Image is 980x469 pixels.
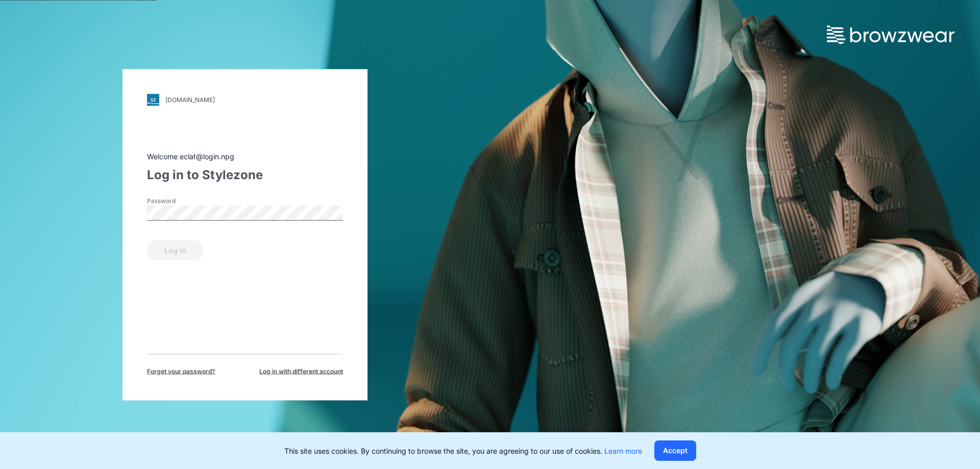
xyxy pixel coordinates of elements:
div: Log in to Stylezone [147,165,343,184]
div: [DOMAIN_NAME] [165,96,215,104]
p: This site uses cookies. By continuing to browse the site, you are agreeing to our use of cookies. [284,446,642,456]
div: Welcome eclat@login.npg [147,151,343,161]
span: Forget your password? [147,366,215,376]
button: Accept [654,440,696,461]
img: browzwear-logo.73288ffb.svg [827,26,954,44]
img: svg+xml;base64,PHN2ZyB3aWR0aD0iMjgiIGhlaWdodD0iMjgiIHZpZXdCb3g9IjAgMCAyOCAyOCIgZmlsbD0ibm9uZSIgeG... [147,93,159,106]
a: [DOMAIN_NAME] [147,93,343,106]
a: Learn more [604,447,642,455]
label: Password [147,196,218,205]
span: Log in with different account [259,366,343,376]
